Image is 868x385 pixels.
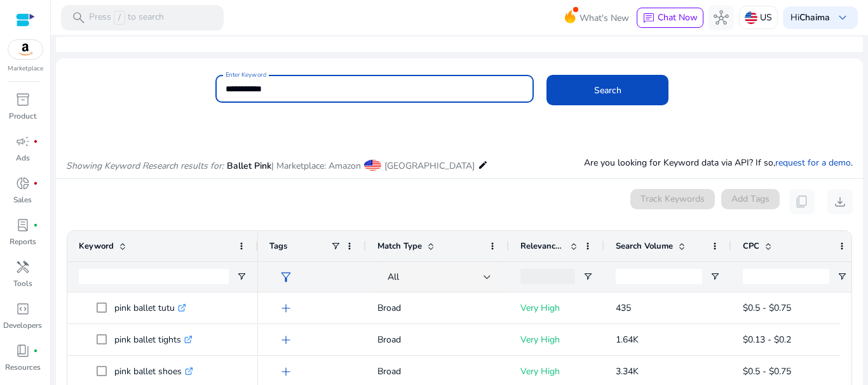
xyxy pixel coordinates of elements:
p: Developers [3,320,42,331]
p: pink ballet shoes [114,358,193,384]
span: add [278,364,294,379]
button: chatChat Now [637,8,703,28]
img: amazon.svg [8,40,43,59]
span: All [388,271,399,283]
span: | Marketplace: Amazon [271,160,361,172]
button: Open Filter Menu [710,271,720,282]
a: request for a demo [775,157,851,169]
span: CPC [743,240,759,252]
p: US [760,6,772,29]
span: add [278,301,294,316]
span: 3.34K [616,365,639,377]
button: Open Filter Menu [837,271,847,282]
p: Broad [377,327,498,353]
input: CPC Filter Input [743,269,829,284]
span: hub [714,10,729,25]
span: $0.5 - $0.75 [743,302,791,314]
span: $0.5 - $0.75 [743,365,791,377]
span: Relevance Score [520,240,565,252]
p: Reports [10,236,36,247]
p: Are you looking for Keyword data via API? If so, . [584,156,853,169]
b: Chaima [799,11,830,23]
p: Tools [13,278,32,289]
span: Ballet Pink [227,160,271,172]
p: Resources [5,362,41,373]
span: Keyword [79,240,114,252]
span: What's New [580,7,629,29]
span: keyboard_arrow_down [835,10,850,25]
span: / [114,11,125,25]
mat-label: Enter Keyword [226,70,266,79]
span: Search [594,84,621,97]
span: code_blocks [15,301,31,316]
p: Hi [790,13,830,22]
span: Search Volume [616,240,673,252]
p: Marketplace [8,64,43,74]
span: handyman [15,259,31,275]
span: search [71,10,86,25]
i: Showing Keyword Research results for: [66,160,224,172]
p: Broad [377,358,498,384]
p: Very High [520,327,593,353]
span: 1.64K [616,334,639,346]
p: Very High [520,358,593,384]
span: [GEOGRAPHIC_DATA] [384,160,475,172]
span: fiber_manual_record [33,181,38,186]
button: Search [546,75,668,105]
span: fiber_manual_record [33,348,38,353]
p: Broad [377,295,498,321]
button: download [827,189,853,214]
button: Open Filter Menu [583,271,593,282]
input: Keyword Filter Input [79,269,229,284]
p: Press to search [89,11,164,25]
span: chat [642,12,655,25]
span: lab_profile [15,218,31,233]
span: 435 [616,302,631,314]
span: campaign [15,134,31,149]
button: hub [709,5,734,30]
span: inventory_2 [15,92,31,107]
mat-icon: edit [478,157,488,173]
span: book_4 [15,343,31,358]
p: Very High [520,295,593,321]
span: fiber_manual_record [33,139,38,144]
p: pink ballet tutu [114,295,186,321]
span: $0.13 - $0.2 [743,334,791,346]
span: Chat Now [658,11,698,23]
span: Match Type [377,240,422,252]
p: Product [9,110,36,122]
p: Sales [13,194,32,206]
p: Ads [16,152,30,164]
span: download [832,194,848,209]
span: filter_alt [278,270,294,285]
span: add [278,332,294,348]
button: Open Filter Menu [236,271,247,282]
img: us.svg [745,11,757,24]
span: donut_small [15,176,31,191]
p: pink ballet tights [114,327,193,353]
input: Search Volume Filter Input [616,269,702,284]
span: fiber_manual_record [33,223,38,228]
span: Tags [269,240,287,252]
